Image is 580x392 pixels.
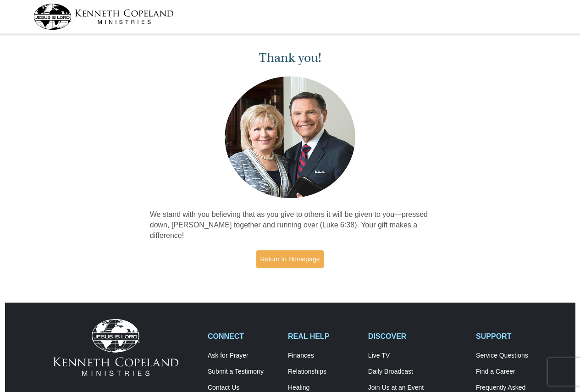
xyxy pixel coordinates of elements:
[288,332,359,341] h2: REAL HELP
[208,352,278,360] a: Ask for Prayer
[256,250,324,268] a: Return to Homepage
[150,50,431,66] h1: Thank you!
[368,384,466,392] a: Join Us at an Event
[208,368,278,376] a: Submit a Testimony
[368,352,466,360] a: Live TV
[150,210,431,241] p: We stand with you believing that as you give to others it will be given to you—pressed down, [PER...
[33,4,174,30] img: kcm-header-logo.svg
[368,368,466,376] a: Daily Broadcast
[368,332,466,341] h2: DISCOVER
[288,368,359,376] a: Relationships
[476,352,547,360] a: Service Questions
[476,332,547,341] h2: SUPPORT
[208,384,278,392] a: Contact Us
[288,352,359,360] a: Finances
[288,384,359,392] a: Healing
[476,368,547,376] a: Find a Career
[222,74,358,200] img: Kenneth and Gloria
[53,319,178,376] img: Kenneth Copeland Ministries
[208,332,278,341] h2: CONNECT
